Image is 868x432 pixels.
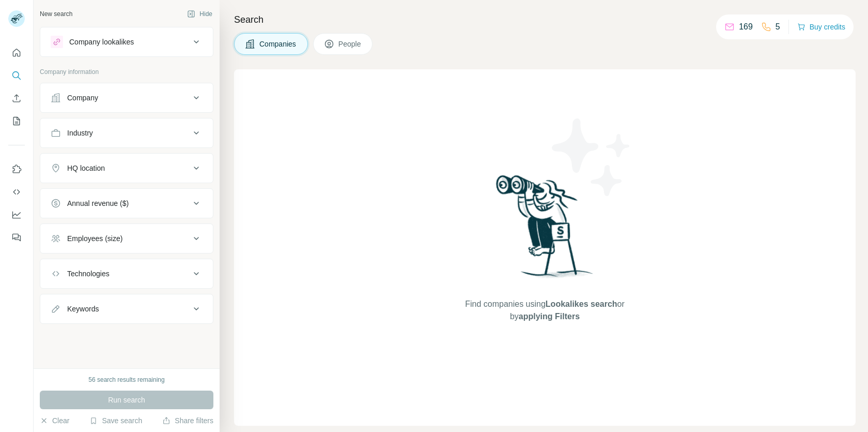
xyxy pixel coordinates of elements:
[776,21,780,33] p: 5
[162,415,213,426] button: Share filters
[40,226,213,251] button: Employees (size)
[89,415,142,426] button: Save search
[234,12,856,27] h4: Search
[67,163,105,173] div: HQ location
[8,66,25,85] button: Search
[519,312,580,321] span: applying Filters
[40,191,213,216] button: Annual revenue ($)
[40,85,213,110] button: Company
[8,183,25,201] button: Use Surfe API
[40,415,69,426] button: Clear
[546,300,617,308] span: Lookalikes search
[67,233,122,244] div: Employees (size)
[40,261,213,286] button: Technologies
[67,269,110,279] div: Technologies
[8,43,25,62] button: Quick start
[491,172,599,288] img: Surfe Illustration - Woman searching with binoculars
[67,198,129,208] div: Annual revenue ($)
[8,89,25,108] button: Enrich CSV
[8,160,25,178] button: Use Surfe on LinkedIn
[69,37,134,47] div: Company lookalikes
[40,156,213,181] button: HQ location
[67,128,93,138] div: Industry
[40,121,213,145] button: Industry
[8,228,25,247] button: Feedback
[8,205,25,224] button: Dashboard
[40,29,213,54] button: Company lookalikes
[545,111,638,204] img: Surfe Illustration - Stars
[88,375,164,384] div: 56 search results remaining
[67,304,99,314] div: Keywords
[797,20,845,34] button: Buy credits
[40,296,213,321] button: Keywords
[462,298,627,323] span: Find companies using or by
[180,6,220,22] button: Hide
[40,67,213,77] p: Company information
[739,21,753,33] p: 169
[40,9,72,19] div: New search
[259,39,297,49] span: Companies
[338,39,362,49] span: People
[67,93,98,103] div: Company
[8,112,25,130] button: My lists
